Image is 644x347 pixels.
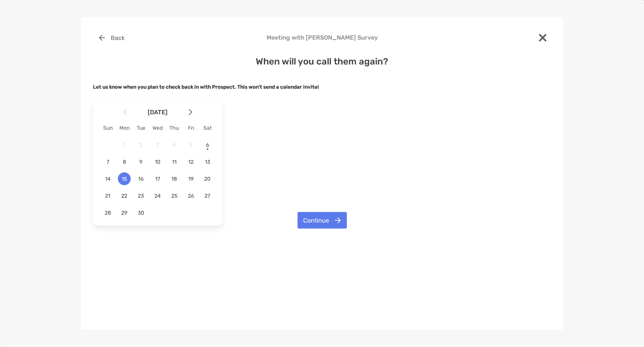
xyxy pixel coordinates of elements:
span: 17 [151,176,164,182]
h4: When will you call them again? [93,56,551,67]
img: Arrow icon [123,109,127,115]
span: 9 [134,159,147,165]
span: 10 [151,159,164,165]
div: Mon [116,125,133,131]
img: Arrow icon [189,109,192,115]
span: 13 [201,159,214,165]
span: 26 [185,193,197,199]
img: button icon [335,217,341,223]
img: button icon [99,35,105,41]
span: 2 [134,142,147,148]
div: Thu [166,125,183,131]
span: 21 [101,193,114,199]
h5: Let us know when you plan to check back in with Prospect. [93,84,551,90]
div: Fri [183,125,199,131]
span: 20 [201,176,214,182]
div: Sun [99,125,116,131]
div: Wed [149,125,166,131]
div: Tue [133,125,149,131]
span: 19 [185,176,197,182]
strong: This won't send a calendar invite! [237,84,319,90]
span: 6 [201,142,214,148]
span: 14 [101,176,114,182]
span: 28 [101,210,114,216]
span: 22 [118,193,131,199]
span: 18 [168,176,181,182]
span: 4 [168,142,181,148]
button: Back [93,29,130,46]
span: 29 [118,210,131,216]
span: 16 [134,176,147,182]
span: 27 [201,193,214,199]
span: 24 [151,193,164,199]
span: 25 [168,193,181,199]
span: 11 [168,159,181,165]
span: 12 [185,159,197,165]
span: 15 [118,176,131,182]
span: 3 [151,142,164,148]
span: 7 [101,159,114,165]
h4: Meeting with [PERSON_NAME] Survey [93,34,551,41]
span: 30 [134,210,147,216]
span: [DATE] [128,109,187,116]
span: 23 [134,193,147,199]
button: Continue [298,212,347,229]
img: close modal [539,34,546,41]
span: 8 [118,159,131,165]
span: 5 [185,142,197,148]
span: 1 [118,142,131,148]
div: Sat [199,125,216,131]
